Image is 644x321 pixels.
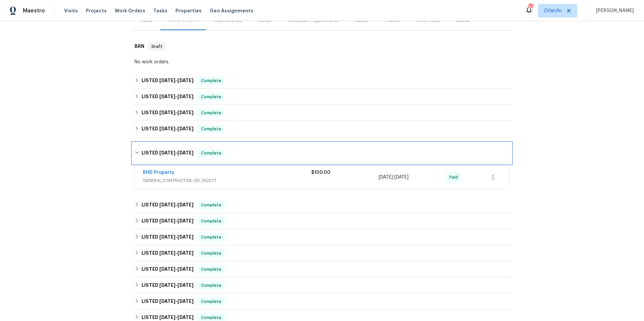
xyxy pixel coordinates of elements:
[159,283,194,287] span: -
[142,233,194,241] h6: LISTED
[198,150,224,156] span: Complete
[132,105,512,121] div: LISTED [DATE]-[DATE]Complete
[132,213,512,229] div: LISTED [DATE]-[DATE]Complete
[528,4,533,11] div: 42
[135,59,509,65] div: No work orders.
[143,170,174,175] a: RHD Property
[198,110,224,116] span: Complete
[142,298,194,306] h6: LISTED
[198,266,224,273] span: Complete
[198,202,224,208] span: Complete
[177,299,194,304] span: [DATE]
[159,150,194,155] span: -
[177,202,194,207] span: [DATE]
[64,7,78,14] span: Visits
[198,218,224,224] span: Complete
[159,94,194,99] span: -
[198,93,224,100] span: Complete
[142,125,194,133] h6: LISTED
[159,235,175,239] span: [DATE]
[159,267,194,271] span: -
[177,94,194,99] span: [DATE]
[311,170,330,175] span: $100.00
[132,294,512,310] div: LISTED [DATE]-[DATE]Complete
[159,126,175,131] span: [DATE]
[142,265,194,273] h6: LISTED
[159,94,175,99] span: [DATE]
[159,110,175,115] span: [DATE]
[198,282,224,289] span: Complete
[593,7,634,14] span: [PERSON_NAME]
[159,202,194,207] span: -
[198,250,224,257] span: Complete
[159,78,175,83] span: [DATE]
[175,7,202,14] span: Properties
[159,110,194,115] span: -
[544,7,562,14] span: Orlando
[177,251,194,255] span: [DATE]
[149,43,165,50] span: Draft
[198,314,224,321] span: Complete
[115,7,145,14] span: Work Orders
[177,150,194,155] span: [DATE]
[153,8,167,13] span: Tasks
[135,43,144,51] h6: BRN
[379,174,409,181] span: -
[132,229,512,245] div: LISTED [DATE]-[DATE]Complete
[159,251,175,255] span: [DATE]
[177,235,194,239] span: [DATE]
[142,249,194,257] h6: LISTED
[198,77,224,84] span: Complete
[159,126,194,131] span: -
[159,235,194,239] span: -
[159,267,175,271] span: [DATE]
[198,234,224,241] span: Complete
[159,150,175,155] span: [DATE]
[379,175,393,180] span: [DATE]
[23,7,45,14] span: Maestro
[132,36,512,57] div: BRN Draft
[159,315,175,320] span: [DATE]
[177,110,194,115] span: [DATE]
[132,73,512,89] div: LISTED [DATE]-[DATE]Complete
[159,251,194,255] span: -
[177,218,194,223] span: [DATE]
[449,174,461,181] span: Paid
[142,109,194,117] h6: LISTED
[159,218,194,223] span: -
[177,283,194,287] span: [DATE]
[132,245,512,261] div: LISTED [DATE]-[DATE]Complete
[143,177,311,184] span: GENERAL_CONTRACTOR, OD_SELECT
[132,142,512,164] div: LISTED [DATE]-[DATE]Complete
[132,277,512,294] div: LISTED [DATE]-[DATE]Complete
[159,218,175,223] span: [DATE]
[132,89,512,105] div: LISTED [DATE]-[DATE]Complete
[142,77,194,85] h6: LISTED
[394,175,409,180] span: [DATE]
[177,126,194,131] span: [DATE]
[198,298,224,305] span: Complete
[210,7,253,14] span: Geo Assignments
[177,267,194,271] span: [DATE]
[159,299,194,304] span: -
[177,315,194,320] span: [DATE]
[142,217,194,225] h6: LISTED
[177,78,194,83] span: [DATE]
[159,315,194,320] span: -
[159,78,194,83] span: -
[198,126,224,132] span: Complete
[159,202,175,207] span: [DATE]
[142,281,194,290] h6: LISTED
[86,7,107,14] span: Projects
[159,299,175,304] span: [DATE]
[132,261,512,277] div: LISTED [DATE]-[DATE]Complete
[142,149,194,157] h6: LISTED
[159,283,175,287] span: [DATE]
[142,201,194,209] h6: LISTED
[132,197,512,213] div: LISTED [DATE]-[DATE]Complete
[142,93,194,101] h6: LISTED
[132,121,512,137] div: LISTED [DATE]-[DATE]Complete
